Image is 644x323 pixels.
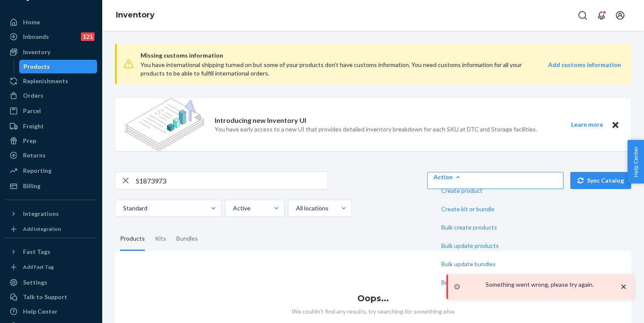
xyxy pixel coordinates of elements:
div: Help Center [23,307,57,316]
div: Returns [23,151,46,160]
button: Bulk create products [434,218,556,236]
div: Action [434,173,557,181]
div: Orders [23,91,43,100]
a: Help Center [5,305,97,318]
a: Add Fast Tag [5,262,97,272]
span: Support [18,6,49,14]
a: Prep [5,134,97,148]
div: Billing [23,182,40,190]
a: Settings [5,276,97,289]
div: Talk to Support [23,293,67,301]
button: Open Search Box [574,7,591,24]
img: new-reports-banner-icon.82668bd98b6a51aee86340f2a7b77ae3.png [125,98,204,151]
strong: Add customs information [548,61,621,68]
input: All locations [295,204,296,212]
input: Standard [122,204,123,212]
button: Bulk update product alias attribute [434,273,556,291]
button: Integrations [5,207,97,221]
a: Orders [5,89,97,102]
button: Open account menu [612,7,629,24]
div: Products [120,227,145,251]
a: Add customs information [548,61,621,78]
div: Reporting [23,166,52,175]
div: 121 [81,32,95,41]
a: Parcel [5,104,97,118]
button: Learn more [566,119,608,130]
svg: close toast [619,282,628,291]
div: Freight [23,122,44,131]
div: Bundles [176,227,198,251]
button: Talk to Support [5,290,97,304]
div: Settings [23,278,47,287]
div: You have international shipping turned on but some of your products don’t have customs informatio... [141,61,525,78]
div: Home [23,18,40,26]
button: Create product [434,181,556,200]
input: Search inventory by name or sku [136,172,328,189]
span: Create kit or bundle [441,206,534,212]
p: We couldn't find any results, try searching for something else [115,307,631,316]
span: Create product [441,188,534,194]
a: Home [5,15,97,29]
div: Products [23,62,50,71]
a: Add Integration [5,224,97,234]
button: Close [610,119,621,130]
button: Sync Catalog [570,172,631,189]
a: Products [19,60,98,73]
a: Returns [5,148,97,162]
button: Bulk update bundles [434,255,556,273]
span: Bulk update bundles [441,261,534,267]
a: Inbounds121 [5,30,97,44]
a: Freight [5,119,97,133]
button: Fast Tags [5,245,97,259]
div: Inbounds [23,32,49,41]
a: Inventory [5,45,97,59]
div: Integrations [23,210,59,218]
p: Introducing new Inventory UI [215,116,306,125]
h1: Oops... [115,294,631,303]
button: Help Center [627,140,644,183]
div: Parcel [23,107,41,115]
a: Billing [5,179,97,193]
div: Fast Tags [23,247,50,256]
a: Replenishments [5,74,97,88]
p: Something went wrong, please try again. [486,280,594,289]
a: Inventory [116,10,155,20]
ol: breadcrumbs [109,3,161,28]
span: Missing customs information [141,50,621,61]
p: You have early access to a new UI that provides detailed inventory breakdown for each SKU at DTC ... [215,125,537,134]
button: Open notifications [593,7,610,24]
div: Replenishments [23,77,68,85]
div: Add Integration [23,225,61,233]
div: Kits [155,227,166,251]
span: Bulk update product alias attribute [441,279,534,285]
a: Reporting [5,164,97,178]
input: Active [232,204,233,212]
button: Create kit or bundle [434,200,556,218]
div: Prep [23,137,36,145]
span: Bulk create products [441,224,534,230]
div: Inventory [23,48,50,56]
div: Add Fast Tag [23,263,54,271]
button: ActionCreate productCreate kit or bundleBulk create productsBulk update productsBulk update bundl... [427,172,563,189]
